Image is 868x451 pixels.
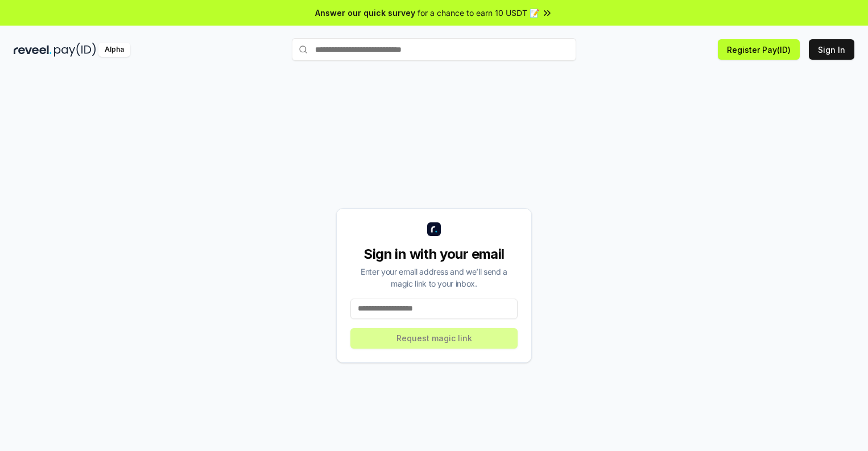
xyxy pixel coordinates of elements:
span: Answer our quick survey [315,7,415,19]
img: reveel_dark [14,43,52,57]
div: Enter your email address and we’ll send a magic link to your inbox. [350,266,518,289]
img: pay_id [54,43,96,57]
button: Sign In [809,39,854,60]
span: for a chance to earn 10 USDT 📝 [418,7,539,19]
div: Sign in with your email [350,245,518,263]
div: Alpha [98,43,130,57]
button: Register Pay(ID) [718,39,800,60]
img: logo_small [427,222,441,236]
